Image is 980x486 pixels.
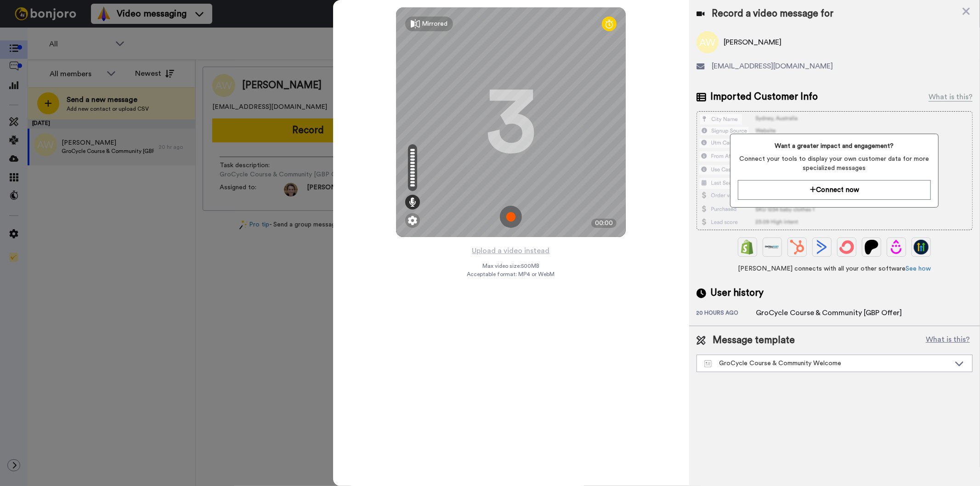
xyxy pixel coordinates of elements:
img: GoHighLevel [914,240,929,254]
div: GroCycle Course & Community [GBP Offer] [756,307,902,318]
span: User history [711,286,764,300]
span: Message template [713,333,795,347]
img: Ontraport [765,240,780,254]
span: Connect your tools to display your own customer data for more specialized messages [738,154,931,173]
img: Message-temps.svg [704,360,712,367]
img: ic_record_start.svg [500,206,522,228]
img: ConvertKit [839,240,854,254]
span: Acceptable format: MP4 or WebM [467,271,555,278]
span: [EMAIL_ADDRESS][DOMAIN_NAME] [712,61,833,72]
span: [PERSON_NAME] connects with all your other software [697,264,973,273]
span: Want a greater impact and engagement? [738,141,931,151]
a: See how [906,266,931,272]
span: Max video size: 500 MB [482,262,539,270]
img: ActiveCampaign [815,240,829,254]
div: GroCycle Course & Community Welcome [704,359,950,368]
img: Shopify [740,240,755,254]
div: 20 hours ago [697,309,756,318]
button: What is this? [923,333,973,347]
img: Hubspot [790,240,804,254]
img: Drip [889,240,904,254]
button: Connect now [738,180,931,200]
img: Patreon [864,240,879,254]
div: 00:00 [591,219,617,228]
img: ic_gear.svg [408,216,417,225]
button: Upload a video instead [470,245,553,257]
span: Imported Customer Info [711,90,818,104]
div: What is this? [929,91,973,102]
div: 3 [486,88,536,157]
